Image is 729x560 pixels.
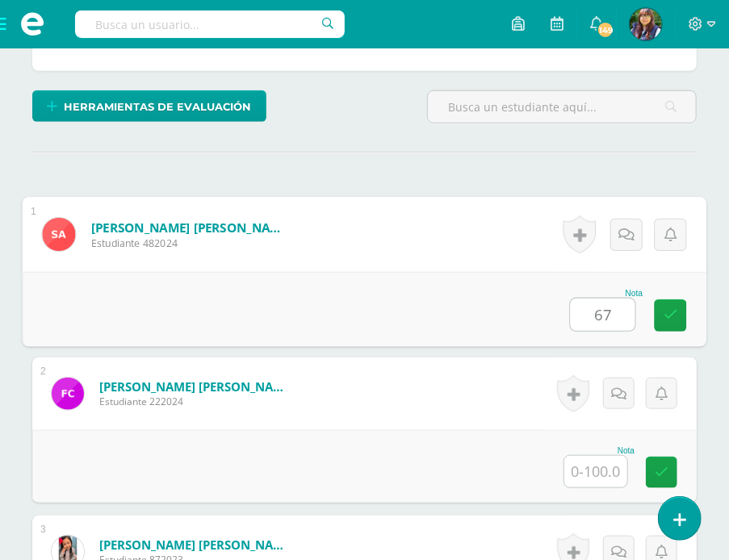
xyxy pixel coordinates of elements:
input: Busca un usuario... [75,10,345,38]
img: 3835406e901ac18643d08041c86a6c96.png [52,378,84,410]
span: 149 [597,21,614,39]
img: d02f7b5d7dd3d7b9e4d2ee7bbdbba8a0.png [630,8,662,40]
a: [PERSON_NAME] [PERSON_NAME] [99,378,293,395]
span: Estudiante 222024 [99,395,293,408]
div: Nota [570,289,643,298]
input: Busca un estudiante aquí... [428,91,696,123]
a: [PERSON_NAME] [PERSON_NAME] [99,537,293,553]
img: 1b825a17e08a225cb0c224a19acd33b7.png [42,218,75,251]
span: Herramientas de evaluación [65,92,252,122]
a: Herramientas de evaluación [32,90,266,122]
span: Estudiante 482024 [91,236,291,250]
input: 0-100.0 [571,299,635,331]
div: Nota [564,446,635,455]
a: [PERSON_NAME] [PERSON_NAME] [91,219,291,236]
input: 0-100.0 [564,456,627,487]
